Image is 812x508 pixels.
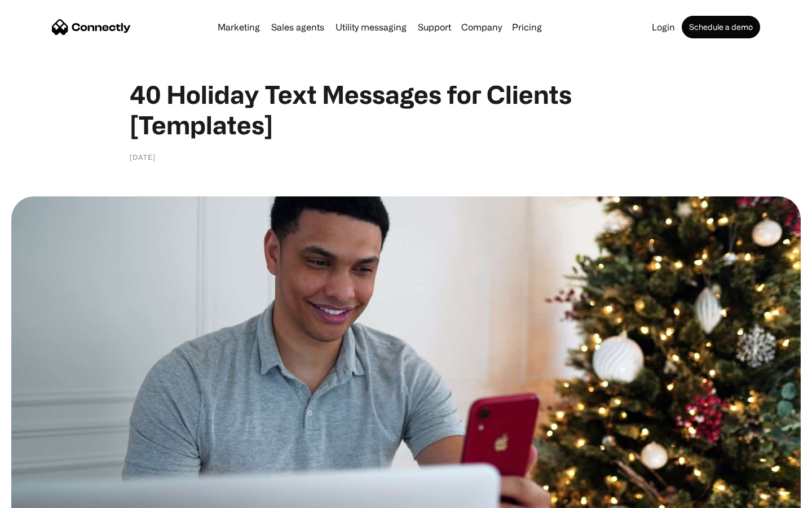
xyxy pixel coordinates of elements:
a: Utility messaging [331,23,411,32]
h1: 40 Holiday Text Messages for Clients [Templates] [130,79,682,140]
ul: Language list [23,488,68,504]
a: Marketing [213,23,264,32]
a: Schedule a demo [682,16,760,38]
a: Login [647,23,679,32]
aside: Language selected: English [11,488,68,504]
a: Support [413,23,456,32]
div: [DATE] [130,151,156,163]
a: Pricing [507,23,546,32]
a: Sales agents [267,23,329,32]
div: Company [461,19,502,35]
